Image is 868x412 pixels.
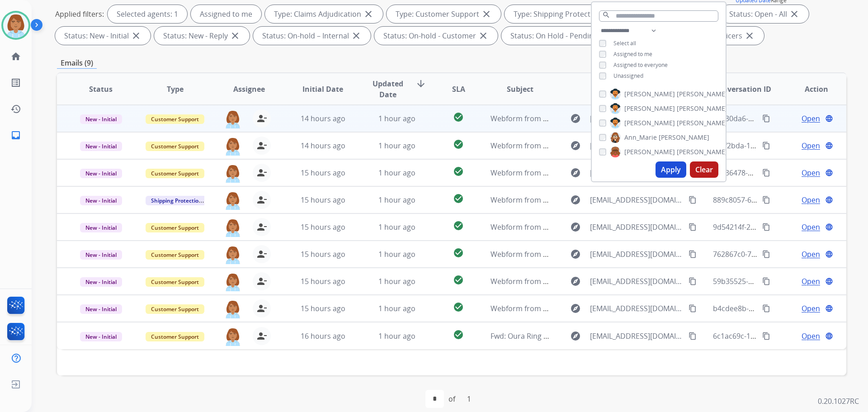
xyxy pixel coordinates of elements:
mat-icon: person_remove [256,222,267,232]
mat-icon: person_remove [256,194,267,205]
mat-icon: check_circle [453,275,464,285]
mat-icon: language [825,196,833,204]
div: of [448,393,455,404]
span: Open [802,194,820,205]
button: Clear [690,161,718,178]
mat-icon: home [10,51,21,62]
mat-icon: explore [570,276,581,287]
mat-icon: person_remove [256,113,267,124]
span: [EMAIL_ADDRESS][DOMAIN_NAME] [590,113,683,124]
span: [PERSON_NAME] [677,90,727,99]
span: New - Initial [80,114,122,124]
mat-icon: language [825,277,833,285]
span: 15 hours ago [301,249,345,259]
mat-icon: explore [570,249,581,260]
mat-icon: language [825,332,833,340]
span: Assignee [233,84,265,95]
span: Webform from [EMAIL_ADDRESS][DOMAIN_NAME] on [DATE] [491,222,695,232]
span: 16 hours ago [301,331,345,341]
span: 1 hour ago [378,276,415,286]
span: [PERSON_NAME] [677,147,727,156]
div: 1 [460,390,478,408]
span: Webform from [EMAIL_ADDRESS][DOMAIN_NAME] on [DATE] [491,195,695,205]
mat-icon: content_copy [762,304,770,313]
mat-icon: close [131,30,142,41]
mat-icon: close [230,30,241,41]
mat-icon: check_circle [453,112,464,123]
span: 889c8057-6505-468b-9b09-78931328a3f6 [713,195,851,205]
mat-icon: person_remove [256,249,267,260]
span: 15 hours ago [301,303,345,313]
span: Customer Support [146,250,204,260]
span: Open [802,276,820,287]
mat-icon: explore [570,140,581,151]
span: Assigned to everyone [613,61,668,69]
span: Webform from [PERSON_NAME][EMAIL_ADDRESS][DOMAIN_NAME] on [DATE] [491,249,751,259]
mat-icon: language [825,304,833,313]
span: Fwd: Oura Ring With Extend [491,331,585,341]
span: [EMAIL_ADDRESS][DOMAIN_NAME] [590,140,683,151]
mat-icon: arrow_downward [415,78,426,89]
div: Assigned to me [191,5,261,23]
span: [EMAIL_ADDRESS][DOMAIN_NAME] [590,276,683,287]
mat-icon: content_copy [689,304,697,313]
span: Select all [613,39,636,47]
span: b4cdee8b-3027-440e-be2d-d229d70d9fdc [713,303,854,313]
span: Open [802,249,820,260]
span: Webform from [EMAIL_ADDRESS][DOMAIN_NAME] on [DATE] [491,168,695,178]
span: Assigned to me [613,50,652,58]
span: 15 hours ago [301,168,345,178]
span: Customer Support [146,304,204,314]
mat-icon: content_copy [762,142,770,150]
mat-icon: check_circle [453,247,464,258]
span: 15 hours ago [301,276,345,286]
span: [EMAIL_ADDRESS][DOMAIN_NAME] [590,249,683,260]
mat-icon: check_circle [453,166,464,177]
mat-icon: content_copy [762,250,770,258]
span: New - Initial [80,277,122,287]
span: Type [167,84,184,95]
p: Applied filters: [55,9,104,19]
mat-icon: language [825,223,833,231]
img: agent-avatar [224,245,242,264]
mat-icon: content_copy [689,196,697,204]
span: Customer Support [146,114,204,124]
mat-icon: content_copy [762,223,770,231]
span: 1 hour ago [378,222,415,232]
th: Action [772,73,846,105]
img: agent-avatar [224,299,242,318]
span: 15 hours ago [301,195,345,205]
span: New - Initial [80,196,122,205]
mat-icon: check_circle [453,329,464,340]
mat-icon: person_remove [256,167,267,178]
span: SLA [452,84,465,95]
span: [PERSON_NAME] [624,118,675,128]
span: [PERSON_NAME] [624,104,675,113]
mat-icon: close [363,9,374,19]
mat-icon: person_remove [256,303,267,314]
mat-icon: content_copy [689,277,697,285]
p: Emails (9) [57,57,97,69]
div: Type: Customer Support [387,5,501,23]
mat-icon: explore [570,167,581,178]
span: New - Initial [80,169,122,178]
span: 1 hour ago [378,195,415,205]
mat-icon: content_copy [689,332,697,340]
div: Status: On Hold - Pending Parts [501,27,639,45]
mat-icon: explore [570,194,581,205]
p: 0.20.1027RC [818,396,859,407]
mat-icon: history [10,104,21,114]
span: 1 hour ago [378,168,415,178]
mat-icon: person_remove [256,331,267,341]
mat-icon: close [351,30,362,41]
mat-icon: content_copy [689,250,697,258]
mat-icon: close [478,30,489,41]
span: [PERSON_NAME] [659,133,709,142]
span: Webform from [EMAIL_ADDRESS][DOMAIN_NAME] on [DATE] [491,114,695,123]
span: 1 hour ago [378,249,415,259]
div: Status: New - Reply [154,27,250,45]
span: Unassigned [613,72,643,80]
mat-icon: content_copy [762,332,770,340]
mat-icon: content_copy [762,196,770,204]
div: Status: New - Initial [55,27,151,45]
